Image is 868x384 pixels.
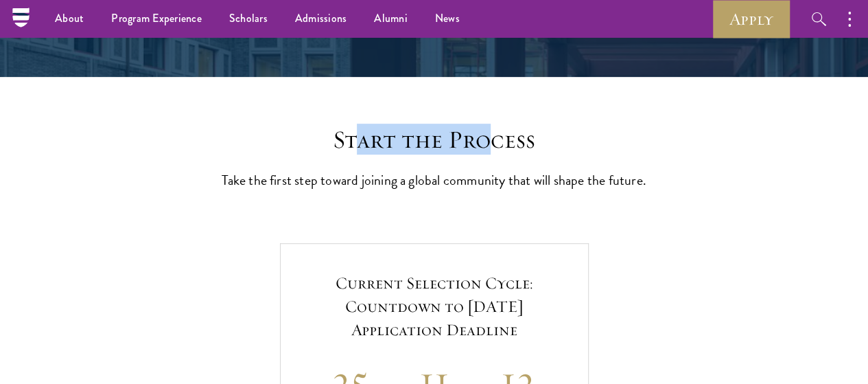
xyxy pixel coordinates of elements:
[308,271,561,341] h5: Current Selection Cycle: Countdown to [DATE] Application Deadline
[222,125,647,155] h2: Start the Process
[222,168,647,192] p: Take the first step toward joining a global community that will shape the future.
